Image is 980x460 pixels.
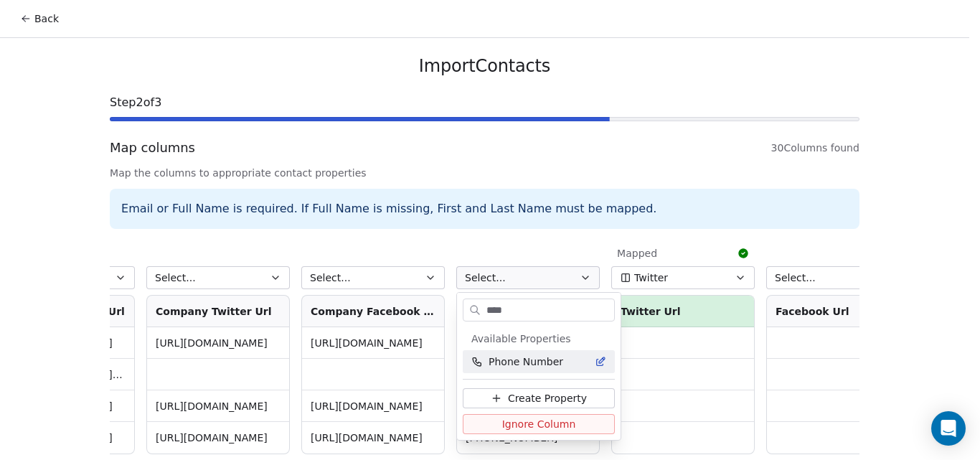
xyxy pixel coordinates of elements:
span: Phone Number [489,355,563,369]
span: Ignore Column [502,417,576,431]
button: Ignore Column [463,414,615,434]
div: Suggestions [463,327,615,373]
span: Create Property [508,391,587,405]
button: Create Property [463,388,615,408]
span: Available Properties [471,332,571,346]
